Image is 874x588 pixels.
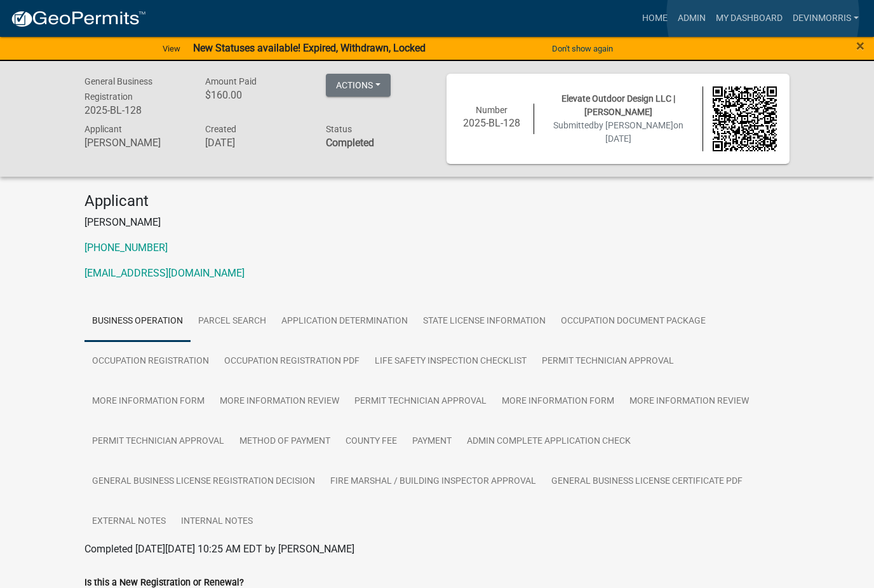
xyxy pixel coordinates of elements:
img: QR code [713,86,777,151]
span: by [PERSON_NAME] [594,120,673,130]
span: Created [205,124,236,134]
a: Occupation Document Package [553,301,713,342]
span: Elevate Outdoor Design LLC | [PERSON_NAME] [561,93,675,117]
strong: Completed [326,137,374,149]
a: Occupation Registration PDF [217,341,367,382]
a: Payment [405,421,459,462]
span: Submitted on [DATE] [553,120,683,144]
a: [EMAIL_ADDRESS][DOMAIN_NAME] [84,267,245,279]
a: More Information Review [212,381,347,422]
a: General Business License Certificate PDF [544,462,750,502]
a: Application Determination [274,301,415,342]
a: Method of Payment [232,421,338,462]
button: Don't show again [547,38,618,59]
a: More Information Review [622,381,756,422]
a: Parcel search [191,301,274,342]
a: More Information Form [494,381,622,422]
h4: Applicant [84,192,790,210]
a: Internal Notes [173,502,260,542]
a: Permit Technician Approval [347,381,494,422]
a: Admin Complete Application Check [459,421,638,462]
a: External Notes [84,502,173,542]
span: × [856,37,864,55]
button: Actions [326,74,391,97]
span: Amount Paid [205,76,257,86]
a: Permit Technician Approval [84,421,232,462]
span: Applicant [84,124,122,134]
h6: $160.00 [205,89,307,101]
span: General Business Registration [84,76,152,102]
span: Status [326,124,352,134]
a: [PHONE_NUMBER] [84,242,168,254]
a: Occupation Registration [84,341,217,382]
a: Business Operation [84,301,191,342]
p: [PERSON_NAME] [84,215,790,230]
span: Number [476,105,508,115]
strong: New Statuses available! Expired, Withdrawn, Locked [193,42,426,54]
a: Admin [673,6,711,31]
a: Life Safety Inspection Checklist [367,341,534,382]
h6: [PERSON_NAME] [84,137,186,149]
a: View [158,38,185,59]
h6: 2025-BL-128 [459,117,524,129]
a: General Business License Registration Decision [84,462,323,502]
a: Home [637,6,673,31]
a: More Information Form [84,381,212,422]
h6: 2025-BL-128 [84,104,186,116]
a: State License Information [415,301,553,342]
button: Close [856,38,864,53]
a: Devinmorris [788,6,864,31]
h6: [DATE] [205,137,307,149]
a: Fire Marshal / Building Inspector Approval [323,462,544,502]
span: Completed [DATE][DATE] 10:25 AM EDT by [PERSON_NAME] [84,543,354,555]
a: Permit Technician Approval [534,341,682,382]
a: My Dashboard [711,6,788,31]
a: County Fee [338,421,405,462]
label: Is this a New Registration or Renewal? [84,578,244,587]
